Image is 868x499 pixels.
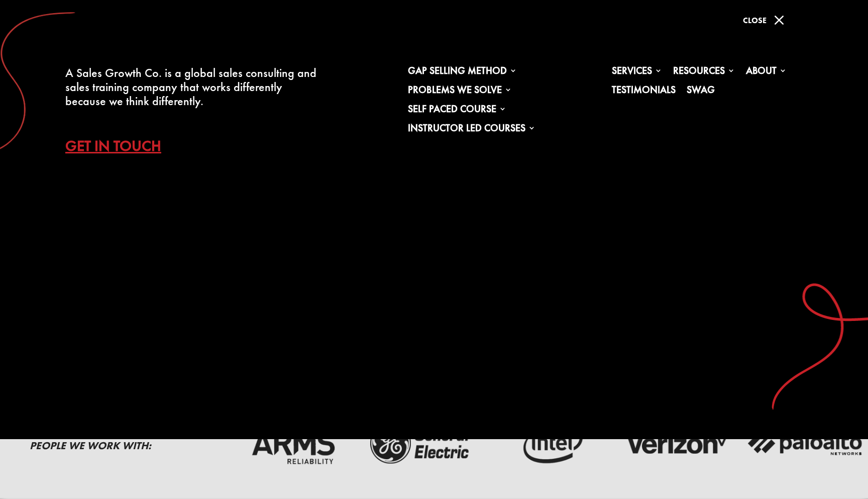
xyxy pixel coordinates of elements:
a: Instructor Led Courses [408,122,535,137]
div: A Sales Growth Co. is a global sales consulting and sales training company that works differently... [65,66,322,108]
a: Resources [673,65,735,80]
a: Gap Selling Method [408,65,517,80]
img: arms-reliability-logo-dark [234,420,352,467]
a: Problems We Solve [408,84,512,99]
a: Swag [687,84,715,99]
img: ge-logo-dark [362,420,480,467]
img: verizon-logo-dark [618,420,736,467]
a: Self Paced Course [408,103,506,118]
span: Close [743,15,767,26]
img: palato-networks-logo-dark [746,420,864,467]
a: Services [612,65,662,80]
a: About [746,65,787,80]
span: M [769,10,789,30]
a: Testimonials [612,84,676,99]
a: Get In Touch [65,128,176,163]
img: intel-logo-dark [490,420,608,467]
